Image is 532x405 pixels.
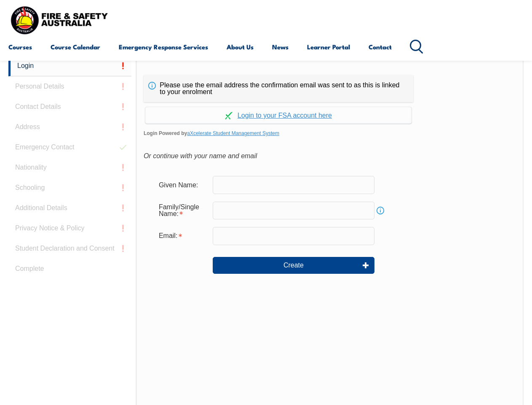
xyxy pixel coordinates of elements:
[119,37,208,57] a: Emergency Response Services
[144,75,413,102] div: Please use the email address the confirmation email was sent to as this is linked to your enrolment
[307,37,350,57] a: Learner Portal
[8,37,32,57] a: Courses
[152,177,213,193] div: Given Name:
[8,56,131,76] a: Login
[152,199,213,222] div: Family/Single Name is required.
[227,37,254,57] a: About Us
[144,127,516,140] span: Login Powered by
[374,205,386,216] a: Info
[225,112,233,119] img: Log in withaxcelerate
[369,37,392,57] a: Contact
[272,37,289,57] a: News
[152,228,213,244] div: Email is required.
[187,130,279,136] a: aXcelerate Student Management System
[144,150,516,162] div: Or continue with your name and email
[51,37,100,57] a: Course Calendar
[213,257,374,274] button: Create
